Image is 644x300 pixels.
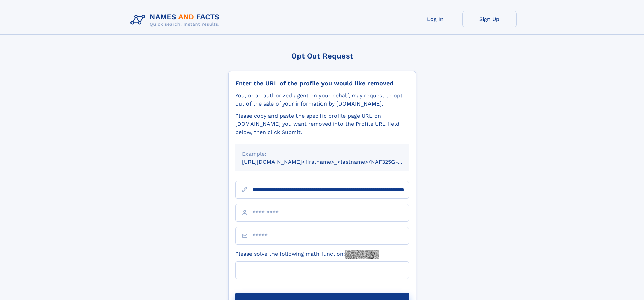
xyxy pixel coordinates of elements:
[235,112,409,136] div: Please copy and paste the specific profile page URL on [DOMAIN_NAME] you want removed into the Pr...
[228,52,416,60] div: Opt Out Request
[128,11,225,29] img: Logo Names and Facts
[235,79,409,87] div: Enter the URL of the profile you would like removed
[242,150,402,158] div: Example:
[242,159,422,165] small: [URL][DOMAIN_NAME]<firstname>_<lastname>/NAF325G-xxxxxxxx
[235,250,379,259] label: Please solve the following math function:
[462,11,517,27] a: Sign Up
[408,11,462,27] a: Log In
[235,92,409,108] div: You, or an authorized agent on your behalf, may request to opt-out of the sale of your informatio...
